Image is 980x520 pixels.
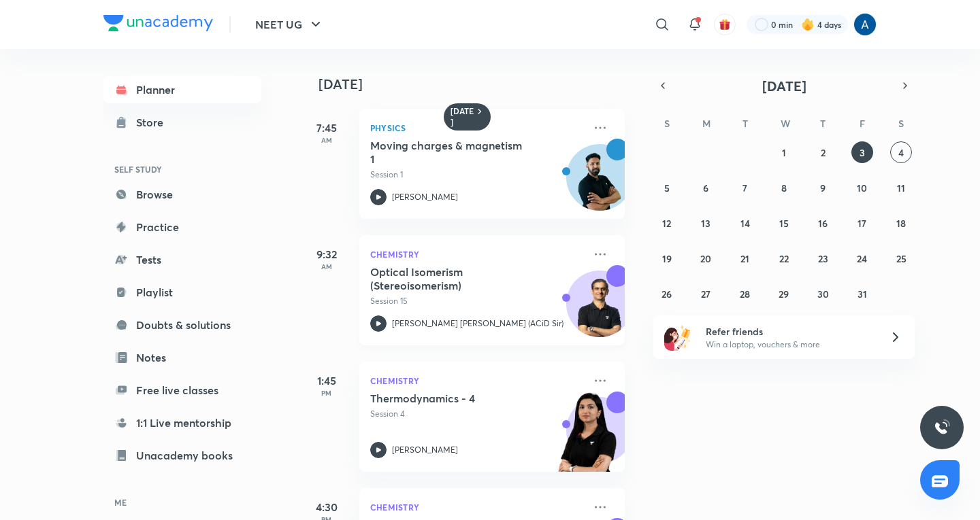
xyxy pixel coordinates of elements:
button: avatar [714,14,736,35]
a: Playlist [103,279,261,306]
abbr: October 25, 2025 [896,252,906,265]
abbr: October 12, 2025 [662,217,671,230]
img: Avatar [567,152,632,217]
button: NEET UG [247,11,332,38]
abbr: October 24, 2025 [857,252,867,265]
abbr: October 19, 2025 [662,252,672,265]
p: Chemistry [370,372,584,389]
button: October 9, 2025 [812,177,834,198]
p: [PERSON_NAME] [PERSON_NAME] (ACiD Sir) [392,317,563,330]
button: October 2, 2025 [812,141,834,163]
button: October 6, 2025 [695,177,717,198]
h5: 1:45 [299,372,354,389]
abbr: October 3, 2025 [860,146,865,159]
p: [PERSON_NAME] [392,444,458,456]
button: October 8, 2025 [773,177,795,198]
abbr: October 11, 2025 [897,181,905,194]
p: Session 1 [370,169,584,181]
h6: ME [103,491,261,514]
p: Win a laptop, vouchers & more [706,339,873,351]
button: October 12, 2025 [656,212,678,234]
img: Company Logo [103,15,213,31]
h6: Refer friends [706,324,873,339]
abbr: Monday [702,117,710,130]
abbr: October 6, 2025 [703,181,708,194]
button: October 15, 2025 [773,212,795,234]
abbr: October 10, 2025 [857,181,867,194]
button: October 24, 2025 [851,247,873,269]
h6: SELF STUDY [103,158,261,181]
h5: 4:30 [299,499,354,515]
button: October 4, 2025 [890,141,912,163]
abbr: October 5, 2025 [664,181,670,194]
abbr: October 26, 2025 [661,288,672,300]
h4: [DATE] [318,76,638,92]
a: Practice [103,213,261,241]
a: Doubts & solutions [103,311,261,339]
abbr: Thursday [820,117,826,130]
p: PM [299,389,354,397]
abbr: October 8, 2025 [781,181,787,194]
button: October 5, 2025 [656,177,678,198]
button: October 16, 2025 [812,212,834,234]
abbr: October 16, 2025 [818,217,828,230]
button: October 3, 2025 [851,141,873,163]
p: Session 15 [370,295,584,307]
button: October 22, 2025 [773,247,795,269]
img: Avatar [567,278,632,343]
button: October 17, 2025 [851,212,873,234]
h5: Optical Isomerism (Stereoisomerism) [370,265,540,292]
p: AM [299,262,354,271]
button: October 1, 2025 [773,141,795,163]
abbr: October 28, 2025 [740,288,750,300]
a: Browse [103,181,261,208]
button: October 20, 2025 [695,247,717,269]
button: October 30, 2025 [812,283,834,305]
button: October 21, 2025 [734,247,756,269]
div: Store [136,114,171,131]
button: October 29, 2025 [773,283,795,305]
p: Physics [370,120,584,136]
a: Notes [103,344,261,371]
p: Session 4 [370,408,584,420]
button: October 28, 2025 [734,283,756,305]
p: Chemistry [370,499,584,515]
button: October 13, 2025 [695,212,717,234]
a: Free live classes [103,377,261,404]
abbr: October 4, 2025 [898,146,904,159]
button: October 23, 2025 [812,247,834,269]
abbr: Saturday [898,117,904,130]
a: Planner [103,76,261,103]
button: October 31, 2025 [851,283,873,305]
img: Anees Ahmed [853,13,877,36]
img: unacademy [550,392,625,485]
a: Unacademy books [103,442,261,469]
button: October 7, 2025 [734,177,756,198]
abbr: October 15, 2025 [779,217,789,230]
abbr: October 22, 2025 [779,252,789,265]
h5: Moving charges & magnetism 1 [370,139,540,166]
h5: 7:45 [299,120,354,136]
p: AM [299,136,354,144]
abbr: October 18, 2025 [896,217,906,230]
abbr: Sunday [664,117,670,130]
h6: [DATE] [451,106,474,128]
h5: 9:32 [299,246,354,262]
button: October 26, 2025 [656,283,678,305]
img: referral [664,324,691,351]
button: October 25, 2025 [890,247,912,269]
abbr: Tuesday [742,117,748,130]
abbr: October 1, 2025 [782,146,786,159]
abbr: October 20, 2025 [700,252,711,265]
abbr: October 14, 2025 [740,217,750,230]
a: 1:1 Live mentorship [103,409,261,436]
button: October 10, 2025 [851,177,873,198]
h5: Thermodynamics - 4 [370,392,540,405]
button: October 11, 2025 [890,177,912,198]
abbr: Wednesday [781,117,790,130]
button: [DATE] [672,76,896,95]
abbr: Friday [860,117,865,130]
p: Chemistry [370,246,584,262]
button: October 19, 2025 [656,247,678,269]
img: ttu [934,419,950,436]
